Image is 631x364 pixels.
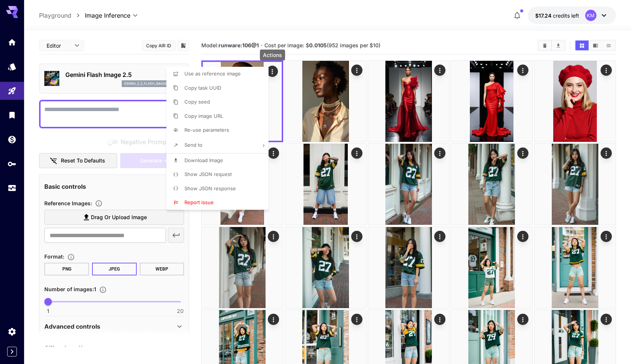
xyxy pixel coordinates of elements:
[184,113,223,119] span: Copy image URL
[260,50,285,60] div: Actions
[184,157,223,163] span: Download Image
[184,199,214,205] span: Report issue
[184,142,202,148] span: Send to
[184,85,221,91] span: Copy task UUID
[184,99,210,105] span: Copy seed
[184,171,232,177] span: Show JSON request
[184,71,241,77] span: Use as reference image
[184,127,229,133] span: Re-use parameters
[184,185,236,191] span: Show JSON response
